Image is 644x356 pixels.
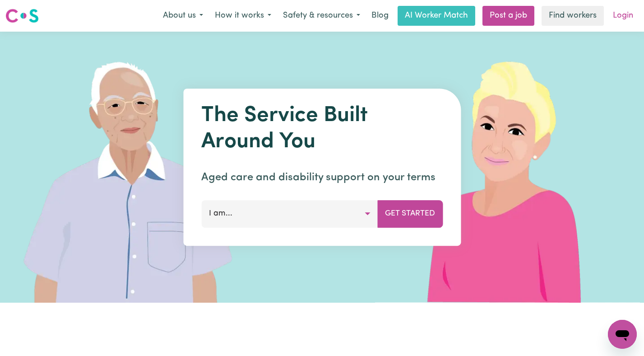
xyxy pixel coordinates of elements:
[398,6,475,26] a: AI Worker Match
[366,6,394,26] a: Blog
[201,200,378,227] button: I am...
[209,6,277,25] button: How it works
[542,6,604,26] a: Find workers
[201,103,443,155] h1: The Service Built Around You
[377,200,443,227] button: Get Started
[5,8,39,24] img: Careseekers logo
[157,6,209,25] button: About us
[277,6,366,25] button: Safety & resources
[482,6,534,26] a: Post a job
[607,6,639,26] a: Login
[5,5,39,26] a: Careseekers logo
[201,169,443,186] p: Aged care and disability support on your terms
[608,320,637,349] iframe: Button to launch messaging window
